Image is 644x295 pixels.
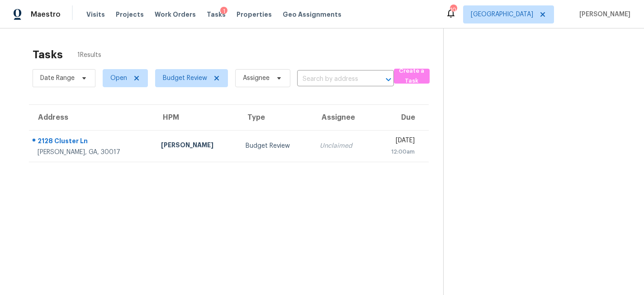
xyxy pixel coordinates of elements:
th: Assignee [313,105,372,130]
div: [PERSON_NAME] [161,140,231,152]
button: Open [382,73,395,86]
div: Unclaimed [320,141,365,150]
span: Assignee [243,74,270,83]
span: 1 Results [77,51,101,60]
div: Budget Review [246,141,305,150]
div: 104 [450,5,456,14]
input: Search by address [297,72,369,86]
button: Create a Task [394,69,430,84]
span: Tasks [207,11,226,18]
span: Geo Assignments [283,10,341,19]
div: 12:00am [379,147,415,156]
div: [PERSON_NAME], GA, 30017 [38,148,147,157]
span: Open [110,74,127,83]
h2: Tasks [33,50,63,59]
span: Visits [86,10,105,19]
th: Type [238,105,313,130]
span: Maestro [31,10,61,19]
th: Address [29,105,154,130]
span: Projects [116,10,144,19]
th: HPM [154,105,238,130]
span: Date Range [40,74,75,83]
div: 2128 Cluster Ln [38,136,147,148]
span: Work Orders [155,10,196,19]
span: Budget Review [163,74,207,83]
div: 1 [220,7,227,16]
div: [DATE] [379,136,415,147]
span: Create a Task [398,66,425,87]
span: [PERSON_NAME] [576,10,630,19]
span: [GEOGRAPHIC_DATA] [471,10,533,19]
th: Due [372,105,429,130]
span: Properties [237,10,272,19]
